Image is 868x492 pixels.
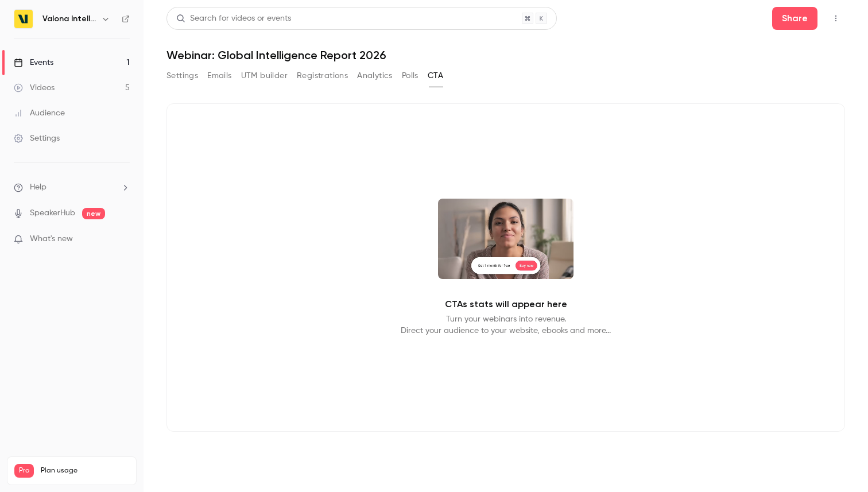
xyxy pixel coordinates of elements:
[176,13,291,25] div: Search for videos or events
[428,67,443,85] button: CTA
[82,208,105,219] span: new
[402,67,418,85] button: Polls
[772,7,817,30] button: Share
[14,107,65,119] div: Audience
[166,67,198,85] button: Settings
[14,464,34,478] span: Pro
[14,57,53,68] div: Events
[297,67,348,85] button: Registrations
[30,207,75,219] a: SpeakerHub
[14,82,55,94] div: Videos
[41,466,129,475] span: Plan usage
[42,13,96,25] h6: Valona Intelligence
[207,67,231,85] button: Emails
[14,133,60,144] div: Settings
[14,10,33,28] img: Valona Intelligence
[166,48,845,62] h1: Webinar: Global Intelligence Report 2026
[241,67,288,85] button: UTM builder
[357,67,393,85] button: Analytics
[401,313,611,336] p: Turn your webinars into revenue. Direct your audience to your website, ebooks and more...
[445,297,567,311] p: CTAs stats will appear here
[14,181,130,193] li: help-dropdown-opener
[30,181,46,193] span: Help
[30,233,73,245] span: What's new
